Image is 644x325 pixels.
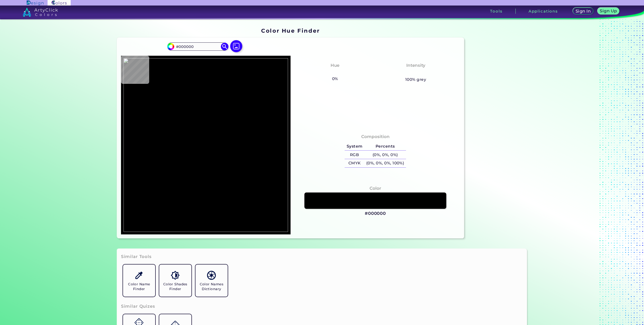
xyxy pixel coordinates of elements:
h4: Composition [361,133,390,140]
h4: Hue [331,62,339,69]
h4: Intensity [406,62,425,69]
a: Color Shades Finder [157,263,193,299]
h5: (0%, 0%, 0%) [364,151,406,159]
h5: 0% [330,76,340,82]
h5: Sign In [576,9,590,13]
h5: (0%, 0%, 0%, 100%) [364,159,406,167]
a: Sign In [574,8,592,14]
h5: Color Names Dictionary [197,282,226,291]
img: icon search [221,43,228,50]
h5: 100% grey [405,76,426,83]
img: icon picture [230,40,242,52]
img: 3f60c954-820e-41d7-84db-8fe836a71795 [124,58,288,232]
img: icon_color_names_dictionary.svg [207,271,216,280]
h3: Similar Tools [121,254,152,260]
h3: Tools [490,9,502,13]
h3: None [407,70,424,76]
img: ArtyClick Design logo [27,1,44,5]
h5: Percents [364,142,406,151]
h3: Applications [529,9,558,13]
img: logo_artyclick_colors_white.svg [23,8,58,17]
h5: Color Shades Finder [161,282,189,291]
h3: #000000 [365,211,386,217]
a: Sign Up [598,8,619,14]
iframe: Advertisement [466,26,529,240]
img: icon_color_shades.svg [171,271,180,280]
img: icon_color_name_finder.svg [135,271,143,280]
h5: System [345,142,364,151]
input: type color.. [174,43,221,50]
a: Color Name Finder [121,263,157,299]
h5: Sign Up [601,9,616,13]
h3: Similar Quizes [121,303,155,309]
h5: CMYK [345,159,364,167]
a: Color Names Dictionary [193,263,230,299]
h4: Color [370,185,381,192]
h1: Color Hue Finder [261,27,320,34]
h3: None [327,70,343,76]
h5: RGB [345,151,364,159]
h5: Color Name Finder [125,282,153,291]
